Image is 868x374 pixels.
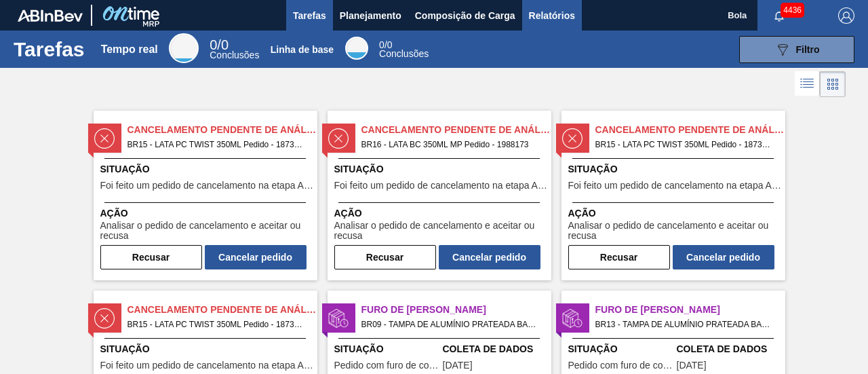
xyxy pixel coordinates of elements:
[100,245,202,269] button: Recusar
[127,123,317,137] span: Cancelamento Pendente de Análise
[361,317,540,332] span: BR09 - TAMPA DE ALUMÍNIO PRATEADA BALL CDL Pedido - 1996329
[101,43,158,55] font: Tempo real
[127,304,322,315] font: Cancelamento Pendente de Análise
[595,317,774,332] span: BR13 - TAMPA DE ALUMÍNIO PRATEADA BALL CDL Pedido - 2011028
[127,320,308,329] font: BR15 - LATA PC TWIST 350ML Pedido - 1873064
[334,181,548,191] span: Foi feito um pedido de cancelamento na etapa Aguardando Faturamento
[677,342,782,356] span: Coleta de Dados
[334,180,640,191] font: Foi feito um pedido de cancelamento na etapa Aguardando Faturamento
[384,39,387,50] font: /
[217,37,221,52] font: /
[568,242,774,269] div: Completar tarefa: 29974385
[443,360,473,371] span: 04/09/2025
[127,317,307,332] span: BR15 - LATA PC TWIST 350ML Pedido - 1873064
[210,39,259,60] div: Tempo real
[562,128,583,149] img: status
[127,137,307,152] span: BR15 - LATA PC TWIST 350ML Pedido - 1873065
[739,36,854,63] button: Filtro
[94,308,115,329] img: status
[838,7,854,24] img: Sair
[568,220,769,241] font: Analisar o pedido de cancelamento e aceitar ou recusa
[562,308,583,329] img: status
[334,343,384,354] font: Situação
[271,44,334,55] font: Linha de base
[387,39,393,50] font: 0
[334,245,436,269] button: Recusar
[361,320,622,329] font: BR09 - TAMPA DE ALUMÍNIO PRATEADA BALL CDL Pedido - 1996329
[379,39,384,50] font: 0
[18,10,83,22] img: TNhmsLtSVTkK8tSr43FrP2fwEKptu5GPRR3wAAAABJRU5ErkJggg==
[361,123,551,137] span: Cancelamento Pendente de Análise
[443,342,548,356] span: Coleta de Dados
[221,37,229,52] font: 0
[415,10,515,21] font: Composição de Carga
[334,164,384,174] font: Situação
[783,5,802,15] font: 4436
[568,208,596,219] font: Ação
[568,162,782,176] span: Situação
[345,37,368,60] div: Linha de base
[100,208,128,219] font: Ação
[796,44,820,55] font: Filtro
[210,50,259,60] font: Conclusões
[686,252,760,263] font: Cancelar pedido
[568,342,673,356] span: Situação
[361,140,529,149] font: BR16 - LATA BC 350ML MP Pedido - 1988173
[595,123,785,137] span: Cancelamento Pendente de Análise
[361,303,551,317] span: Furo de Coleta
[361,304,486,315] font: Furo de [PERSON_NAME]
[568,360,673,371] span: Pedido com furo de coleta
[366,252,403,263] font: Recusar
[334,360,439,371] span: Pedido com furo de coleta
[595,137,774,152] span: BR15 - LATA PC TWIST 350ML Pedido - 1873066
[100,343,150,354] font: Situação
[673,245,774,269] button: Cancelar pedido
[218,252,292,263] font: Cancelar pedido
[443,343,534,354] font: Coleta de Dados
[677,360,707,371] span: 21/08/2025
[334,360,445,371] font: Pedido com furo de coleta
[568,245,670,269] button: Recusar
[100,162,314,176] span: Situação
[568,181,782,191] span: Foi feito um pedido de cancelamento na etapa Aguardando Faturamento
[795,71,820,97] div: Visão em Lista
[379,48,429,59] font: Conclusões
[169,33,199,63] div: Tempo real
[443,360,473,371] font: [DATE]
[328,128,349,149] img: status
[340,10,401,21] font: Planejamento
[361,124,556,135] font: Cancelamento Pendente de Análise
[328,308,349,329] img: status
[568,343,618,354] font: Situação
[595,124,790,135] font: Cancelamento Pendente de Análise
[757,6,801,25] button: Notificações
[439,245,540,269] button: Cancelar pedido
[568,164,618,174] font: Situação
[379,41,429,58] div: Linha de base
[529,10,575,21] font: Relatórios
[127,140,308,149] font: BR15 - LATA PC TWIST 350ML Pedido - 1873065
[205,245,307,269] button: Cancelar pedido
[100,181,314,191] span: Foi feito um pedido de cancelamento na etapa Aguardando Faturamento
[100,180,406,191] font: Foi feito um pedido de cancelamento na etapa Aguardando Faturamento
[100,360,314,371] span: Foi feito um pedido de cancelamento na etapa Aguardando Faturamento
[728,10,747,20] font: Bola
[100,220,301,241] font: Analisar o pedido de cancelamento e aceitar ou recusa
[293,10,326,21] font: Tarefas
[127,124,322,135] font: Cancelamento Pendente de Análise
[100,342,314,356] span: Situação
[334,220,535,241] font: Analisar o pedido de cancelamento e aceitar ou recusa
[677,360,707,371] font: [DATE]
[595,320,856,329] font: BR13 - TAMPA DE ALUMÍNIO PRATEADA BALL CDL Pedido - 2011028
[100,360,406,371] font: Foi feito um pedido de cancelamento na etapa Aguardando Faturamento
[568,360,679,371] font: Pedido com furo de coleta
[600,252,637,263] font: Recusar
[334,342,439,356] span: Situação
[361,137,540,152] span: BR16 - LATA BC 350ML MP Pedido - 1988173
[452,252,526,263] font: Cancelar pedido
[595,303,785,317] span: Furo de Coleta
[100,242,307,269] div: Completar tarefa: 29974339
[127,303,317,317] span: Cancelamento Pendente de Análise
[677,343,768,354] font: Coleta de Dados
[14,38,85,60] font: Tarefas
